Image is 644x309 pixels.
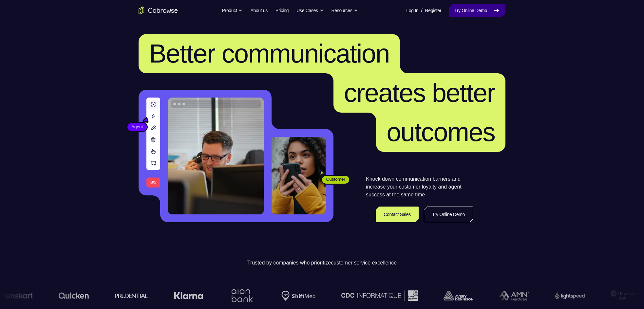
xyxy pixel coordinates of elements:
[149,39,389,68] span: Better communication
[296,4,323,17] button: Use Cases
[281,291,315,301] img: Shiftmed
[115,293,148,298] img: prudential
[449,4,505,17] a: Try Online Demo
[250,4,267,17] a: About us
[376,207,419,222] a: Contact Sales
[387,118,495,147] span: outcomes
[499,291,529,301] img: AMN Healthcare
[424,207,473,222] a: Try Online Demo
[555,292,585,299] img: Lightspeed
[174,292,203,300] img: Klarna
[272,137,326,214] img: A customer holding their phone
[229,282,256,309] img: Aion Bank
[139,7,178,14] a: Go to the home page
[421,7,422,14] span: /
[331,4,358,17] button: Resources
[406,4,418,17] a: Log In
[275,4,289,17] a: Pricing
[444,291,473,300] img: avery-dennison
[341,290,418,300] img: CDC Informatique
[366,175,473,199] p: Knock down communication barriers and increase your customer loyalty and agent success at the sam...
[344,78,495,107] span: creates better
[331,260,397,265] span: customer service excellence
[425,4,441,17] a: Register
[168,98,264,214] img: A customer support agent talking on the phone
[222,4,243,17] button: Product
